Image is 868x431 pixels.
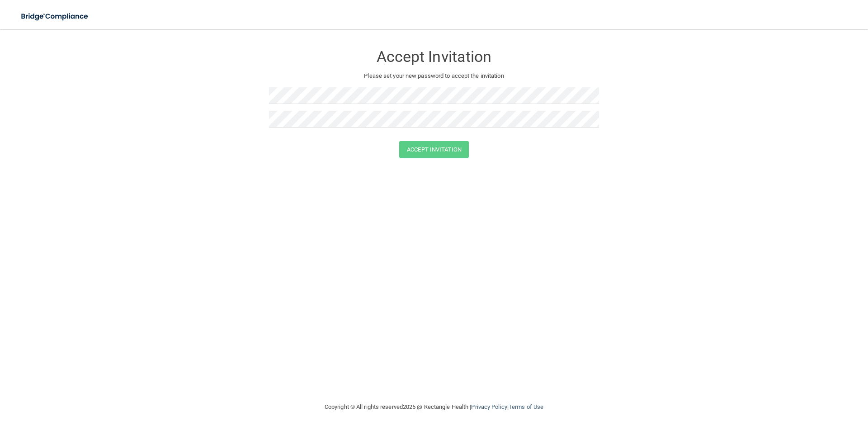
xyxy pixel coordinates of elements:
iframe: Drift Widget Chat Controller [712,367,857,403]
h3: Accept Invitation [269,48,599,65]
p: Please set your new password to accept the invitation [276,71,592,81]
div: Copyright © All rights reserved 2025 @ Rectangle Health | | [269,393,599,422]
button: Accept Invitation [399,141,469,158]
img: bridge_compliance_login_screen.278c3ca4.svg [14,7,97,26]
a: Privacy Policy [471,403,507,410]
a: Terms of Use [509,403,543,410]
